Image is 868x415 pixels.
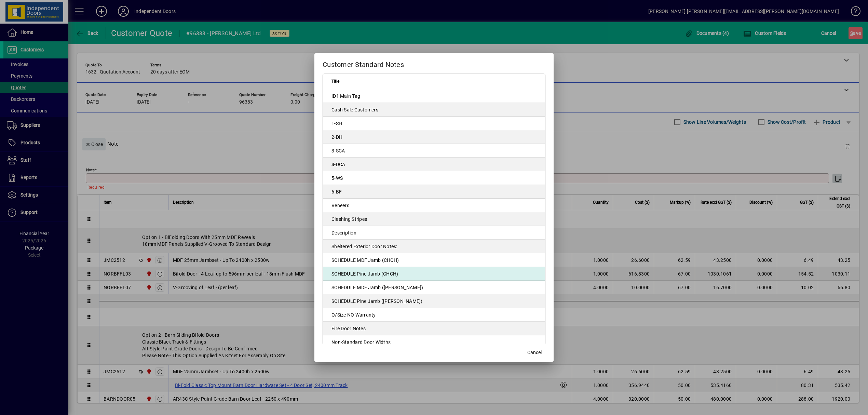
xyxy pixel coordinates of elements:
[323,117,545,130] td: 1-SH
[323,199,545,212] td: Veneers
[323,294,545,308] td: SCHEDULE Pine Jamb ([PERSON_NAME])
[331,78,339,85] span: Title
[323,253,545,267] td: SCHEDULE MDF Jamb (CHCH)
[524,347,545,359] button: Cancel
[323,226,545,240] td: Description
[323,130,545,144] td: 2-DH
[323,103,545,117] td: Cash Sale Customers
[323,322,545,335] td: Fire Door Notes
[323,212,545,226] td: Clashing Stripes
[323,158,545,171] td: 4-DCA
[527,349,542,356] span: Cancel
[323,267,545,281] td: SCHEDULE Pine Jamb (CHCH)
[323,185,545,199] td: 6-BF
[323,240,545,253] td: Sheltered Exterior Door Notes:
[323,335,545,349] td: Non-Standard Door Widths
[314,53,554,73] h2: Customer Standard Notes
[323,144,545,158] td: 3-SCA
[323,308,545,322] td: O/Size NO Warranty
[323,281,545,294] td: SCHEDULE MDF Jamb ([PERSON_NAME])
[323,89,545,103] td: ID1 Main Tag
[323,171,545,185] td: 5-WS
